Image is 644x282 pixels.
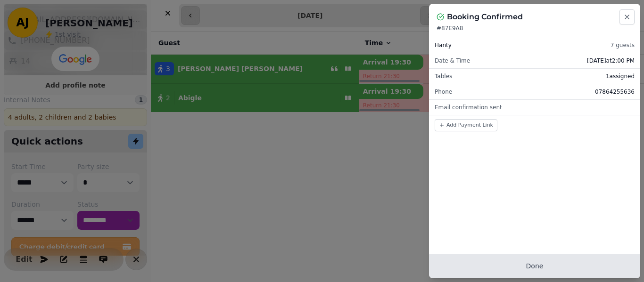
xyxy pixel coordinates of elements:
[435,73,452,80] span: Tables
[429,254,640,278] button: Done
[606,73,635,80] span: 1 assigned
[595,88,635,96] span: 07864255636
[435,41,452,49] span: Hanty
[435,57,470,64] span: Date & Time
[435,88,452,96] span: Phone
[435,119,497,131] button: Add Payment Link
[429,100,640,115] div: Email confirmation sent
[447,11,523,23] h2: Booking Confirmed
[587,57,635,64] span: [DATE] at 2:00 PM
[437,24,633,32] p: # 87E9A8
[611,41,635,49] span: 7 guests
